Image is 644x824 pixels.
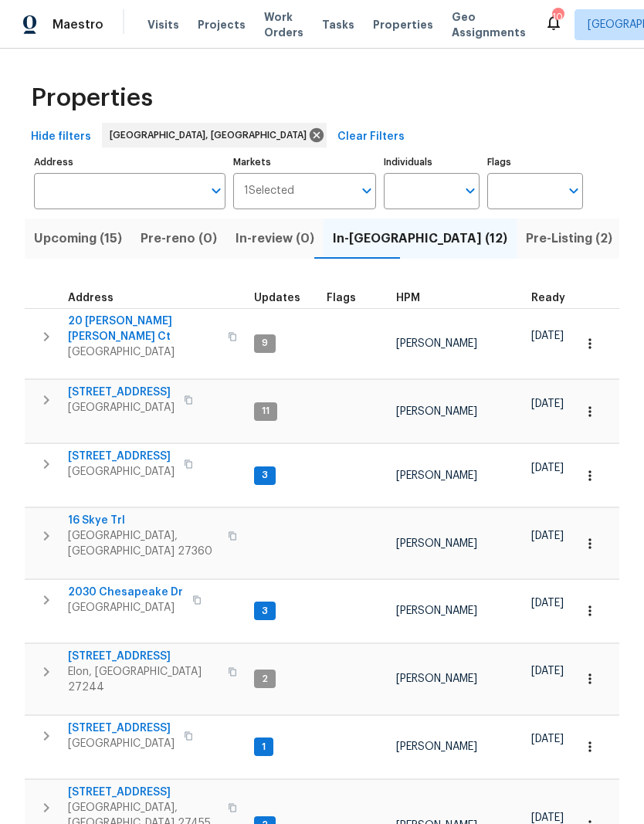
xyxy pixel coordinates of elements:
[147,17,179,32] span: Visits
[205,180,227,202] button: Open
[34,158,225,167] label: Address
[487,158,583,167] label: Flags
[53,17,103,32] span: Maestro
[373,17,433,32] span: Properties
[68,721,175,736] span: [STREET_ADDRESS]
[531,293,579,303] div: Earliest renovation start date (first business day after COE or Checkout)
[256,673,274,686] span: 2
[331,123,411,151] button: Clear Filters
[356,180,378,202] button: Open
[254,293,300,303] span: Updates
[68,449,175,464] span: [STREET_ADDRESS]
[563,180,585,202] button: Open
[31,90,153,106] span: Properties
[236,228,314,249] span: In-review (0)
[68,585,183,600] span: 2030 Chesapeake Dr
[531,598,564,609] span: [DATE]
[396,741,477,752] span: [PERSON_NAME]
[531,398,564,409] span: [DATE]
[384,158,480,167] label: Individuals
[256,337,274,350] span: 9
[68,314,219,344] span: 20 [PERSON_NAME] [PERSON_NAME] Ct
[68,649,219,664] span: [STREET_ADDRESS]
[68,600,183,615] span: [GEOGRAPHIC_DATA]
[396,406,477,417] span: [PERSON_NAME]
[141,228,217,249] span: Pre-reno (0)
[333,228,507,249] span: In-[GEOGRAPHIC_DATA] (12)
[459,180,481,202] button: Open
[256,605,274,618] span: 3
[264,9,303,40] span: Work Orders
[531,463,564,473] span: [DATE]
[68,400,175,415] span: [GEOGRAPHIC_DATA]
[531,331,564,341] span: [DATE]
[256,469,274,482] span: 3
[34,228,122,249] span: Upcoming (15)
[396,293,420,303] span: HPM
[110,127,313,143] span: [GEOGRAPHIC_DATA], [GEOGRAPHIC_DATA]
[198,17,246,32] span: Projects
[531,531,564,541] span: [DATE]
[68,293,114,303] span: Address
[31,127,91,147] span: Hide filters
[526,228,612,249] span: Pre-Listing (2)
[396,338,477,349] span: [PERSON_NAME]
[396,538,477,549] span: [PERSON_NAME]
[68,464,175,480] span: [GEOGRAPHIC_DATA]
[531,812,564,823] span: [DATE]
[552,9,563,25] div: 10
[396,605,477,616] span: [PERSON_NAME]
[233,158,377,167] label: Markets
[337,127,405,147] span: Clear Filters
[322,19,354,30] span: Tasks
[68,513,219,528] span: 16 Skye Trl
[452,9,526,40] span: Geo Assignments
[68,664,219,695] span: Elon, [GEOGRAPHIC_DATA] 27244
[531,293,565,303] span: Ready
[327,293,356,303] span: Flags
[68,736,175,751] span: [GEOGRAPHIC_DATA]
[68,528,219,559] span: [GEOGRAPHIC_DATA], [GEOGRAPHIC_DATA] 27360
[531,734,564,744] span: [DATE]
[256,741,272,754] span: 1
[68,785,219,800] span: [STREET_ADDRESS]
[68,344,219,360] span: [GEOGRAPHIC_DATA]
[244,185,294,198] span: 1 Selected
[102,123,327,148] div: [GEOGRAPHIC_DATA], [GEOGRAPHIC_DATA]
[396,470,477,481] span: [PERSON_NAME]
[25,123,97,151] button: Hide filters
[256,405,276,418] span: 11
[531,666,564,676] span: [DATE]
[68,385,175,400] span: [STREET_ADDRESS]
[396,673,477,684] span: [PERSON_NAME]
